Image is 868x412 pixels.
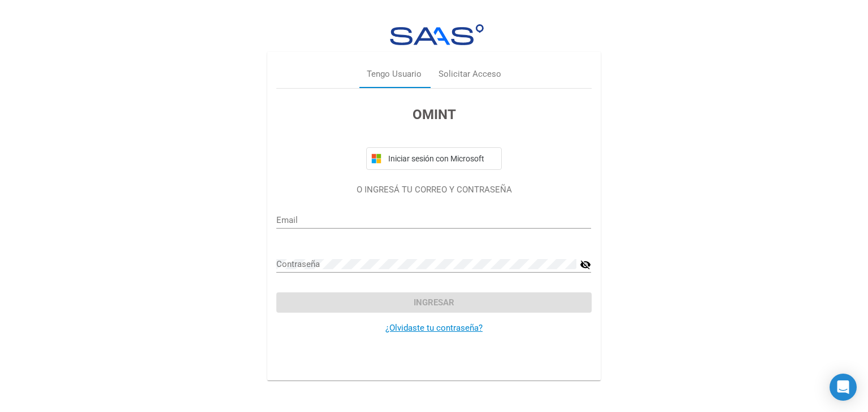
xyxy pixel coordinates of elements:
[385,323,483,333] a: ¿Olvidaste tu contraseña?
[366,147,502,170] button: Iniciar sesión con Microsoft
[276,183,591,196] p: O INGRESÁ TU CORREO Y CONTRASEÑA
[580,258,591,271] mat-icon: visibility_off
[386,154,497,163] span: Iniciar sesión con Microsoft
[276,292,591,313] button: Ingresar
[414,297,454,308] span: Ingresar
[830,374,857,401] div: Open Intercom Messenger
[367,68,422,81] div: Tengo Usuario
[439,68,501,81] div: Solicitar Acceso
[276,104,591,125] h3: OMINT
